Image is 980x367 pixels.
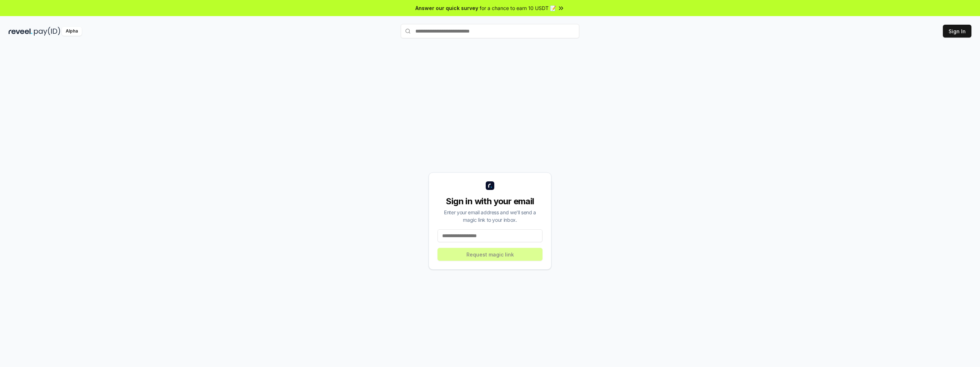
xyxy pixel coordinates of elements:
img: pay_id [34,27,60,36]
img: reveel_dark [9,27,32,36]
div: Sign in with your email [437,196,542,207]
button: Sign In [943,25,971,38]
div: Enter your email address and we’ll send a magic link to your inbox. [437,209,542,224]
span: Answer our quick survey [415,4,478,12]
img: logo_small [486,181,494,190]
span: for a chance to earn 10 USDT 📝 [480,4,556,12]
div: Alpha [62,27,82,36]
